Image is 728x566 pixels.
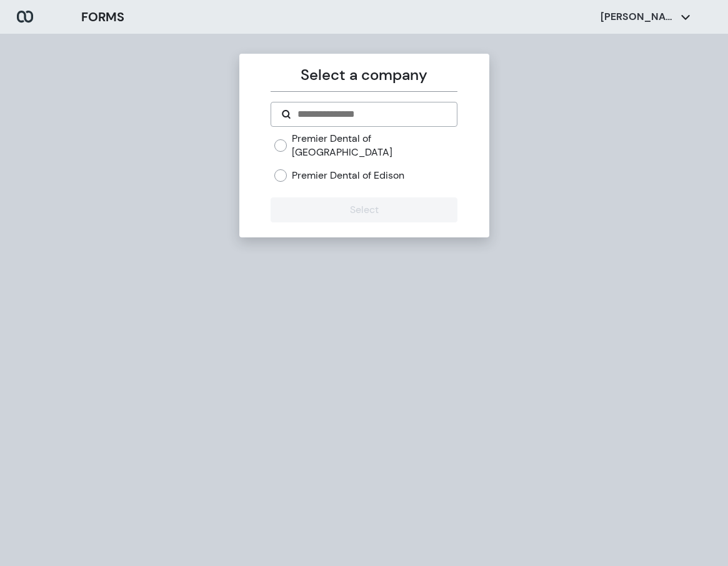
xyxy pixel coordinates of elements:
input: Search [296,107,447,122]
p: Select a company [271,64,457,86]
p: [PERSON_NAME] [601,10,676,24]
button: Select [271,197,457,222]
label: Premier Dental of Edison [292,169,404,182]
label: Premier Dental of [GEOGRAPHIC_DATA] [292,132,457,159]
h3: FORMS [81,7,124,26]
